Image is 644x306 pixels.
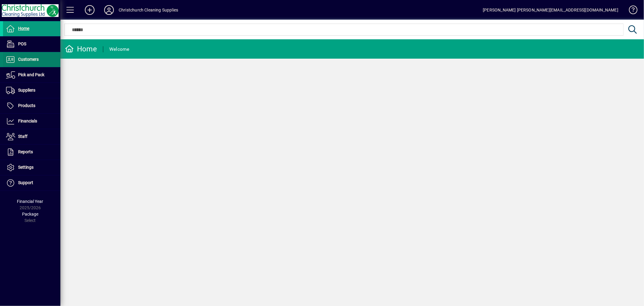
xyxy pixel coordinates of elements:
a: Knowledge Base [624,1,636,21]
span: Staff [18,134,27,139]
span: Products [18,103,35,108]
span: Financial Year [17,199,43,204]
div: Christchurch Cleaning Supplies [119,5,178,15]
a: Support [3,175,60,190]
a: Reports [3,145,60,160]
a: Pick and Pack [3,67,60,83]
div: [PERSON_NAME] [PERSON_NAME][EMAIL_ADDRESS][DOMAIN_NAME] [483,5,618,15]
a: POS [3,37,60,52]
a: Suppliers [3,83,60,98]
a: Staff [3,129,60,144]
a: Settings [3,160,60,175]
span: Settings [18,165,34,170]
button: Profile [99,5,119,15]
span: Home [18,26,29,31]
a: Customers [3,52,60,67]
a: Financials [3,114,60,129]
span: Customers [18,57,39,62]
a: Products [3,98,60,113]
span: POS [18,41,26,46]
span: Package [22,212,38,216]
span: Suppliers [18,88,35,93]
button: Add [80,5,99,15]
div: Home [65,44,97,54]
div: Welcome [109,44,130,54]
span: Reports [18,149,33,154]
span: Pick and Pack [18,72,44,77]
span: Financials [18,119,37,123]
span: Support [18,180,33,185]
